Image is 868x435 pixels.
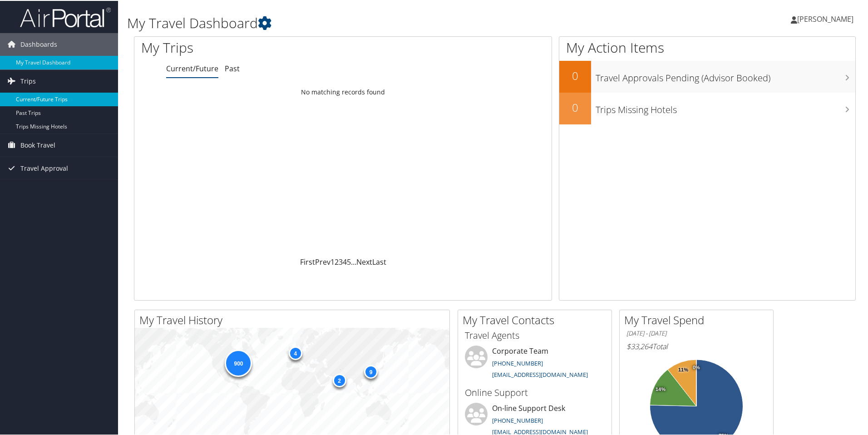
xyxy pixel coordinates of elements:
[678,366,688,372] tspan: 11%
[20,156,68,179] span: Travel Approval
[624,311,773,327] h2: My Travel Spend
[364,364,378,378] div: 9
[127,13,617,32] h1: My Travel Dashboard
[335,256,339,266] a: 2
[339,256,343,266] a: 3
[347,256,351,266] a: 5
[356,256,372,266] a: Next
[300,256,315,266] a: First
[492,370,588,378] a: [EMAIL_ADDRESS][DOMAIN_NAME]
[20,69,36,92] span: Trips
[492,415,543,424] a: [PHONE_NUMBER]
[330,256,335,266] a: 1
[465,328,605,341] h3: Travel Agents
[693,364,700,370] tspan: 0%
[626,328,766,337] h6: [DATE] - [DATE]
[141,37,371,56] h1: My Trips
[20,133,55,156] span: Book Travel
[559,67,591,83] h2: 0
[797,13,853,23] span: [PERSON_NAME]
[20,6,111,27] img: airportal-logo.png
[134,83,552,99] td: No matching records found
[596,66,855,84] h3: Travel Approvals Pending (Advisor Booked)
[343,256,347,266] a: 4
[559,60,855,92] a: 0Travel Approvals Pending (Advisor Booked)
[463,311,612,327] h2: My Travel Contacts
[559,37,855,56] h1: My Action Items
[492,427,588,435] a: [EMAIL_ADDRESS][DOMAIN_NAME]
[596,98,855,115] h3: Trips Missing Hotels
[315,256,330,266] a: Prev
[559,99,591,114] h2: 0
[626,341,766,351] h6: Total
[288,346,302,359] div: 4
[225,348,252,376] div: 900
[332,373,346,386] div: 2
[139,311,449,327] h2: My Travel History
[225,63,240,73] a: Past
[20,32,57,55] span: Dashboards
[492,358,543,366] a: [PHONE_NUMBER]
[351,256,356,266] span: …
[460,345,609,382] li: Corporate Team
[656,386,666,391] tspan: 14%
[166,63,218,73] a: Current/Future
[626,341,652,351] span: $33,264
[559,92,855,124] a: 0Trips Missing Hotels
[791,5,863,32] a: [PERSON_NAME]
[465,386,605,398] h3: Online Support
[372,256,386,266] a: Last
